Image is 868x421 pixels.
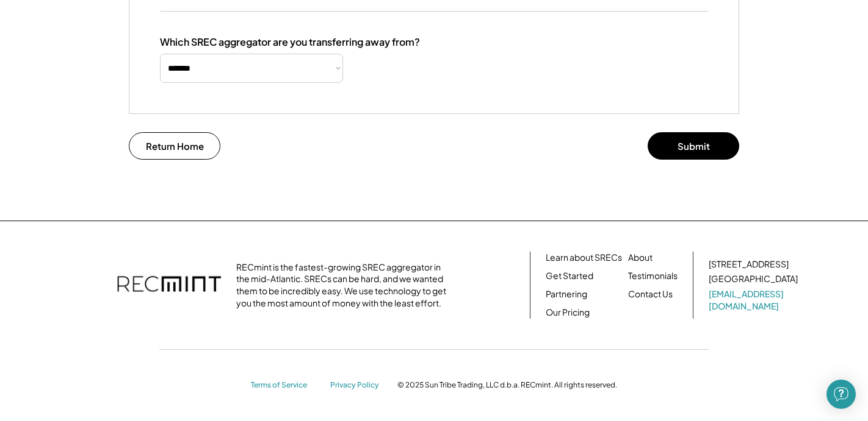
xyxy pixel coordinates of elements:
div: [GEOGRAPHIC_DATA] [709,273,798,285]
button: Submit [648,132,739,160]
a: Contact Us [628,288,673,300]
img: recmint-logotype%403x.png [117,264,221,306]
div: © 2025 Sun Tribe Trading, LLC d.b.a. RECmint. All rights reserved. [397,380,617,390]
a: Get Started [546,270,593,282]
a: Partnering [546,288,587,300]
div: RECmint is the fastest-growing SREC aggregator in the mid-Atlantic. SRECs can be hard, and we wan... [236,261,453,309]
a: Our Pricing [546,306,590,319]
a: [EMAIL_ADDRESS][DOMAIN_NAME] [709,288,800,312]
a: About [628,252,653,264]
div: [STREET_ADDRESS] [709,258,789,271]
button: Return Home [129,132,220,160]
div: Which SREC aggregator are you transferring away from? [160,36,420,49]
a: Terms of Service [251,380,318,391]
div: Open Intercom Messenger [826,380,856,409]
a: Testimonials [628,270,678,282]
a: Learn about SRECs [546,252,622,264]
a: Privacy Policy [330,380,385,391]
